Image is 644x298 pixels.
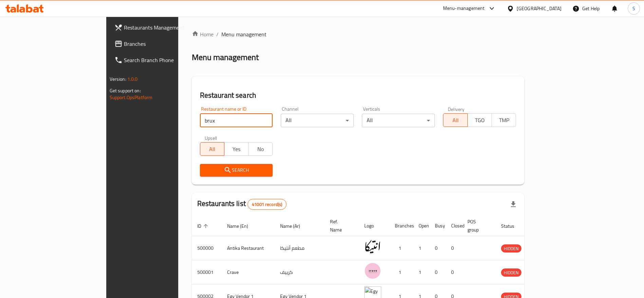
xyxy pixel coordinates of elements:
input: Search for restaurant name or ID.. [200,114,273,127]
td: كرييف [275,260,325,284]
a: Search Branch Phone [109,52,214,68]
button: TGO [467,113,492,127]
span: S [632,5,635,12]
td: Antika Restaurant [222,236,275,260]
button: Search [200,164,273,176]
span: No [251,144,270,154]
th: Closed [446,216,462,236]
span: 1.0.0 [127,75,138,83]
label: Delivery [448,107,465,111]
label: Upsell [205,135,217,140]
span: HIDDEN [501,269,521,277]
td: 1 [413,260,429,284]
span: Yes [227,144,246,154]
td: Crave [222,260,275,284]
button: All [443,113,467,127]
td: 0 [446,236,462,260]
div: Menu-management [443,4,485,13]
span: ID [197,222,210,230]
img: Crave [364,262,381,279]
span: Name (En) [227,222,257,230]
div: HIDDEN [501,268,521,277]
div: All [281,114,354,127]
button: No [248,142,273,156]
h2: Menu management [192,52,259,63]
span: Search Branch Phone [124,56,208,64]
li: / [216,30,219,38]
span: Version: [110,75,126,83]
span: POS group [467,218,487,234]
nav: breadcrumb [192,30,525,38]
span: Branches [124,40,208,48]
img: Antika Restaurant [364,238,381,255]
a: Branches [109,36,214,52]
span: Status [501,222,523,230]
div: All [362,114,435,127]
span: Ref. Name [330,218,351,234]
td: 1 [389,236,413,260]
a: Restaurants Management [109,19,214,36]
div: HIDDEN [501,244,521,253]
span: Name (Ar) [280,222,309,230]
div: [GEOGRAPHIC_DATA] [517,5,562,12]
span: HIDDEN [501,245,521,253]
h2: Restaurant search [200,90,516,100]
span: Search [205,166,268,174]
th: Busy [429,216,446,236]
td: 0 [429,260,446,284]
a: Support.OpsPlatform [110,93,153,102]
h2: Restaurants list [197,199,287,210]
span: Menu management [221,30,266,38]
td: 0 [446,260,462,284]
span: 41001 record(s) [248,201,286,208]
span: All [203,144,222,154]
th: Branches [389,216,413,236]
span: Get support on: [110,86,141,95]
th: Open [413,216,429,236]
td: مطعم أنتيكا [275,236,325,260]
span: TGO [471,115,489,125]
span: All [446,115,465,125]
td: 1 [389,260,413,284]
button: Yes [224,142,249,156]
div: Total records count [247,199,287,210]
span: TMP [495,115,513,125]
th: Logo [359,216,389,236]
span: Restaurants Management [124,23,208,32]
td: 1 [413,236,429,260]
button: TMP [492,113,516,127]
div: Export file [505,196,521,212]
td: 0 [429,236,446,260]
button: All [200,142,224,156]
